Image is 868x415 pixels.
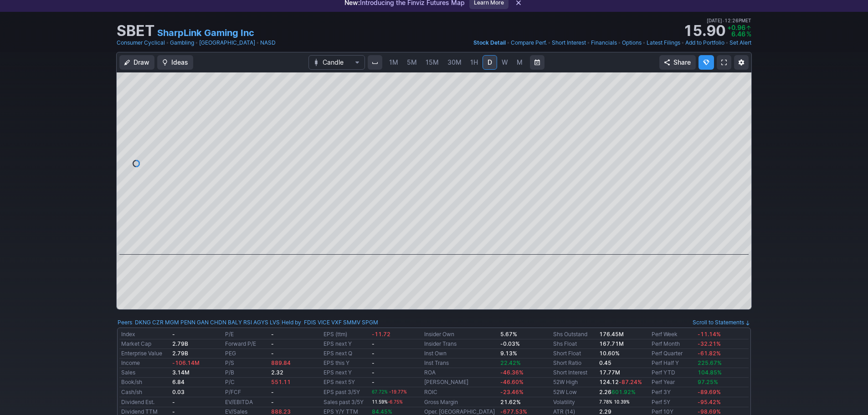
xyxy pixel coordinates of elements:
[443,55,466,70] a: 30M
[725,38,729,47] span: •
[422,397,498,407] td: Gross Margin
[271,350,274,357] b: -
[681,38,684,47] span: •
[647,39,680,46] span: Latest Filings
[407,58,417,66] span: 5M
[498,55,512,70] a: W
[388,400,403,405] span: -6.75%
[119,349,170,359] td: Enterprise Value
[322,378,370,387] td: EPS next 5Y
[707,16,751,25] span: [DATE] 12:26PM ET
[422,330,498,339] td: Insider Own
[253,318,268,327] a: AGYS
[117,38,165,47] a: Consumer Cyclical
[172,399,175,405] b: -
[368,55,382,70] button: Interval
[746,30,751,38] span: %
[223,397,269,407] td: EV/EBITDA
[135,318,151,327] a: DKNG
[650,378,696,387] td: Perf Year
[599,359,611,366] a: 0.45
[223,339,269,349] td: Forward P/E
[308,55,365,70] button: Chart Type
[717,55,731,70] a: Fullscreen
[447,58,462,66] span: 30M
[698,340,721,347] span: -32.21%
[118,318,280,327] div: :
[599,340,624,347] b: 167.71M
[473,38,506,47] a: Stock Detail
[134,58,149,67] span: Draw
[223,330,269,339] td: P/E
[500,399,521,405] b: 21.62%
[331,318,342,327] a: VXF
[551,378,597,387] td: 52W High
[698,379,718,385] span: 97.25%
[304,318,316,327] a: FDIS
[642,38,646,47] span: •
[599,350,620,357] a: 10.60%
[372,400,403,405] small: 11.59%
[599,369,620,376] b: 17.77M
[502,58,508,66] span: W
[119,330,170,339] td: Index
[553,369,587,376] a: Short Interest
[551,339,597,349] td: Shs Float
[619,379,642,385] span: -87.24%
[172,340,188,347] b: 2.79B
[551,397,597,407] td: Volatility
[322,368,370,378] td: EPS next Y
[422,349,498,359] td: Inst Own
[197,318,209,327] a: GAN
[271,399,274,405] b: -
[119,378,170,387] td: Book/sh
[152,318,164,327] a: CZR
[119,397,170,407] td: Dividend Est.
[659,55,696,70] button: Share
[118,319,132,326] a: Peers
[599,379,642,385] b: 124.12
[389,389,407,395] span: -19.77%
[599,389,636,395] b: 2.26
[673,58,691,67] span: Share
[511,39,547,46] span: Compare Perf.
[500,379,524,385] span: -46.60%
[548,38,551,47] span: •
[166,38,169,47] span: •
[599,400,630,405] small: 7.78% 10.39%
[500,340,520,347] b: -0.03%
[466,55,482,70] a: 1H
[622,38,642,47] a: Options
[587,38,590,47] span: •
[271,331,274,338] b: -
[372,359,375,366] b: -
[500,369,524,376] span: -46.36%
[647,38,680,47] a: Latest Filings
[271,379,291,385] span: 551.11
[323,58,351,67] span: Candle
[422,378,498,387] td: [PERSON_NAME]
[403,55,421,70] a: 5M
[517,58,523,66] span: M
[683,24,725,38] strong: 15.90
[500,359,521,366] span: 22.42%
[172,350,188,357] b: 2.79B
[698,331,721,338] span: -11.14%
[553,359,581,366] a: Short Ratio
[488,58,492,66] span: D
[260,38,276,47] a: NASD
[256,38,259,47] span: •
[507,38,510,47] span: •
[731,30,745,38] span: 6.46
[318,318,330,327] a: VICE
[685,38,724,47] a: Add to Portfolio
[553,350,581,357] a: Short Float
[172,359,200,366] span: -106.14M
[699,55,714,70] button: Explore new features
[322,387,370,397] td: EPS past 3/5Y
[500,350,517,357] b: 9.13%
[372,379,375,385] b: -
[483,55,497,70] a: D
[551,330,597,339] td: Shs Outstand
